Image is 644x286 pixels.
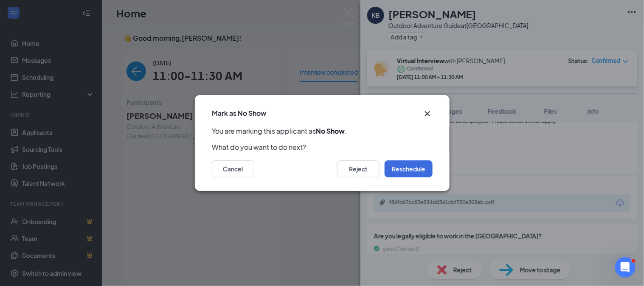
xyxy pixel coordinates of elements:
[212,126,433,136] p: You are marking this applicant as .
[385,160,433,177] button: Reschedule
[212,109,267,118] h3: Mark as No Show
[337,160,380,177] button: Reject
[316,126,345,135] b: No Show
[615,257,636,278] iframe: Intercom live chat
[422,109,433,119] svg: Cross
[212,160,254,177] button: Cancel
[212,143,433,152] p: What do you want to do next?
[422,109,433,119] button: Close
